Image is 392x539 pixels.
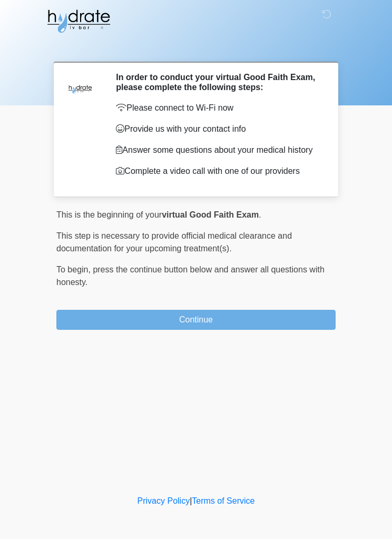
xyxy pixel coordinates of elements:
[116,123,320,135] p: Provide us with your contact info
[56,265,325,287] span: press the continue button below and answer all questions with honesty.
[162,210,259,219] strong: virtual Good Faith Exam
[56,231,292,253] span: This step is necessary to provide official medical clearance and documentation for your upcoming ...
[116,102,320,114] p: Please connect to Wi-Fi now
[138,496,190,505] a: Privacy Policy
[64,72,96,104] img: Agent Avatar
[46,8,111,34] img: Hydrate IV Bar - Glendale Logo
[116,72,320,92] h2: In order to conduct your virtual Good Faith Exam, please complete the following steps:
[56,210,162,219] span: This is the beginning of your
[48,38,344,57] h1: ‎ ‎ ‎
[56,310,336,330] button: Continue
[192,496,254,505] a: Terms of Service
[116,144,320,156] p: Answer some questions about your medical history
[190,496,192,505] a: |
[56,265,93,274] span: To begin,
[116,165,320,178] p: Complete a video call with one of our providers
[259,210,261,219] span: .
